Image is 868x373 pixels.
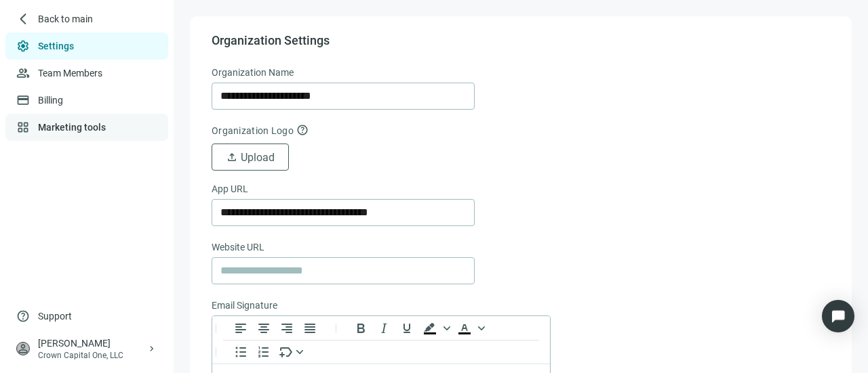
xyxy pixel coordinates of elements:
span: Website URL [212,240,264,255]
button: Numbered list [252,344,275,360]
button: Align center [252,320,275,336]
a: Team Members [38,68,102,79]
button: Align right [275,320,298,336]
button: Bold [349,320,372,336]
button: uploadUpload [212,144,289,171]
button: Insert merge tag [275,344,308,360]
button: Underline [395,320,418,336]
span: keyboard_arrow_right [146,343,157,354]
div: Background color Black [418,320,452,336]
span: upload [226,151,238,163]
button: Align left [229,320,252,336]
a: Settings [38,41,74,51]
div: Crown Capital One, LLC [38,350,146,361]
div: Open Intercom Messenger [822,300,854,332]
span: Organization Settings [212,32,330,49]
a: Billing [38,95,63,106]
span: Back to main [38,12,93,26]
span: Organization Logo [212,125,294,136]
span: Email Signature [212,298,277,313]
span: Organization Name [212,65,294,80]
body: Rich Text Area. Press ALT-0 for help. [11,11,327,64]
a: Marketing tools [38,122,106,133]
span: arrow_back_ios_new [16,12,30,26]
span: Support [38,309,72,323]
span: help [16,309,30,323]
span: person [16,342,30,355]
button: Justify [298,320,321,336]
button: Bullet list [229,344,252,360]
div: [PERSON_NAME] [38,336,146,350]
div: Text color Black [453,320,487,336]
button: Italic [372,320,395,336]
span: App URL [212,181,248,196]
span: Upload [241,151,275,164]
span: help [296,124,309,136]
